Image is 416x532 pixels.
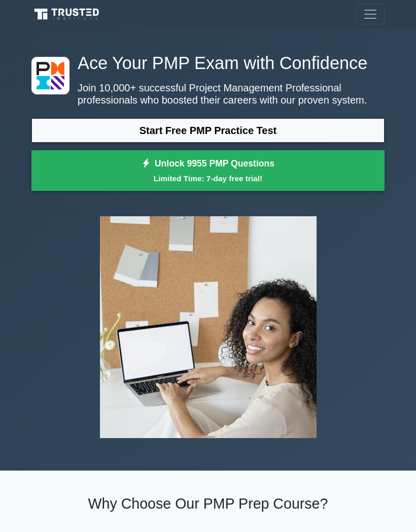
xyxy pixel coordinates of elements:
[31,118,385,143] a: Start Free PMP Practice Test
[44,173,372,184] small: Limited Time: 7-day free trial!
[31,53,385,74] h1: Ace Your PMP Exam with Confidence
[31,150,385,191] a: Unlock 9955 PMP QuestionsLimited Time: 7-day free trial!
[356,4,385,24] button: Toggle navigation
[31,495,385,512] h2: Why Choose Our PMP Prep Course?
[31,82,385,106] p: Join 10,000+ successful Project Management Professional professionals who boosted their careers w...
